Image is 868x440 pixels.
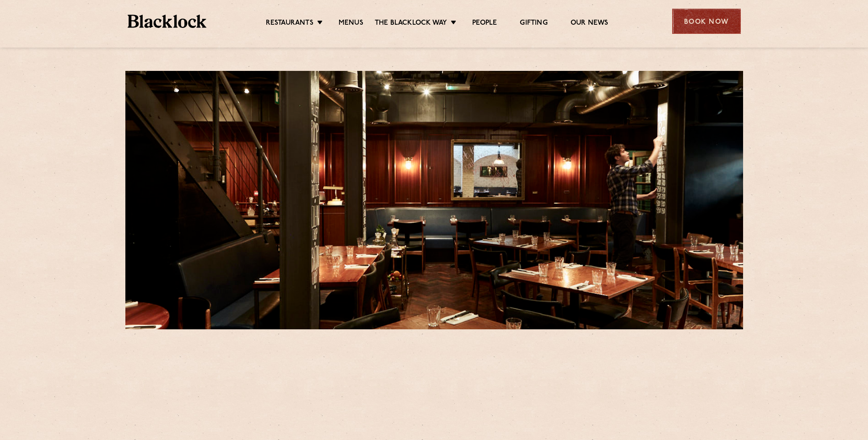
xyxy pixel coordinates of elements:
[375,19,447,29] a: The Blacklock Way
[128,15,207,28] img: BL_Textured_Logo-footer-cropped.svg
[520,19,547,29] a: Gifting
[472,19,497,29] a: People
[672,9,741,34] div: Book Now
[571,19,609,29] a: Our News
[339,19,363,29] a: Menus
[266,19,313,29] a: Restaurants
